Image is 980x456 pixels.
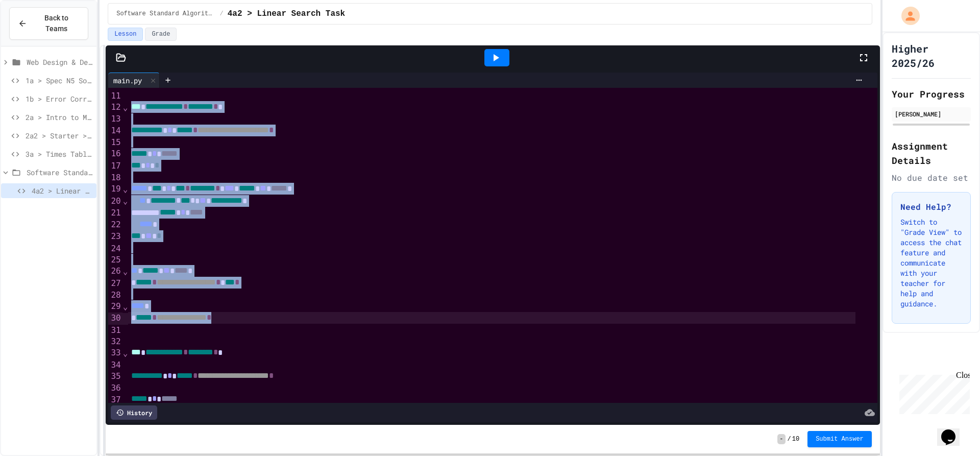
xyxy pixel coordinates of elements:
span: Fold line [122,184,129,194]
div: 32 [108,336,122,347]
div: 33 [108,347,122,359]
span: / [788,435,791,443]
button: Grade [145,28,177,41]
div: 13 [108,113,122,125]
div: 17 [108,160,122,172]
h1: Higher 2025/26 [892,41,971,70]
span: Fold line [122,302,129,311]
div: 19 [108,183,122,195]
div: 29 [108,301,122,313]
div: 37 [108,394,122,406]
div: 26 [108,266,122,277]
iframe: chat widget [895,371,970,414]
div: 18 [108,172,122,183]
div: 25 [108,254,122,266]
div: 15 [108,137,122,148]
div: 35 [108,371,122,382]
div: 22 [108,219,122,231]
span: 4a2 > Linear Search Task [32,185,92,196]
span: / [220,10,224,18]
span: 1b > Error Correction - N5 Spec [26,93,92,104]
span: Back to Teams [33,13,80,34]
h2: Assignment Details [892,139,971,167]
div: 12 [108,102,122,113]
span: 2a > Intro to Modular Programming [26,112,92,123]
span: 1a > Spec N5 Software Assignment [26,75,92,86]
p: Switch to "Grade View" to access the chat feature and communicate with your teacher for help and ... [900,217,962,309]
div: No due date set [892,172,971,184]
div: 30 [108,313,122,324]
div: main.py [108,75,147,86]
div: 24 [108,243,122,254]
div: 23 [108,231,122,243]
div: 11 [108,90,122,102]
span: Fold line [122,267,129,276]
span: Fold line [122,103,129,112]
div: History [111,405,157,420]
div: 36 [108,382,122,394]
div: 27 [108,278,122,290]
div: 16 [108,148,122,160]
div: Chat with us now!Close [4,4,70,65]
span: Fold line [122,348,129,358]
span: 3a > Times Tables [26,149,92,159]
button: Back to Teams [9,7,88,40]
div: 31 [108,325,122,336]
div: main.py [108,73,160,88]
div: My Account [891,4,922,28]
h3: Need Help? [900,201,962,213]
div: 28 [108,290,122,301]
div: 14 [108,125,122,137]
span: Software Standard Algorithms [116,10,215,18]
span: 10 [792,435,799,443]
span: Fold line [122,196,129,206]
div: [PERSON_NAME] [895,109,968,118]
span: 4a2 > Linear Search Task [228,8,345,20]
div: 21 [108,207,122,219]
button: Submit Answer [807,431,872,447]
span: 2a2 > Starter > Parameter Passing [26,130,92,141]
div: 20 [108,196,122,207]
button: Lesson [108,28,143,41]
span: - [777,434,785,444]
span: Software Standard Algorithms [27,167,92,178]
div: 34 [108,359,122,371]
span: Submit Answer [816,435,864,443]
iframe: chat widget [937,415,970,446]
span: Web Design & Development [27,57,92,67]
h2: Your Progress [892,87,971,101]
